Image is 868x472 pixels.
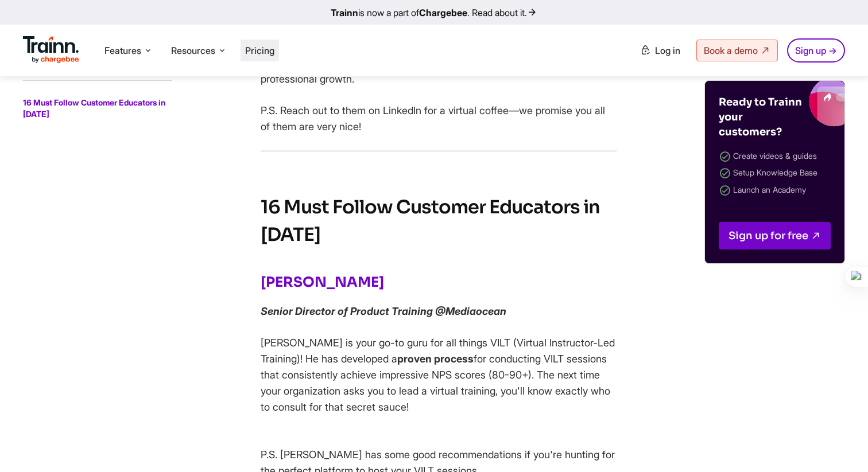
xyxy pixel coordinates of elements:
[811,417,868,472] iframe: Chat Widget
[171,44,215,57] span: Resources
[696,40,778,61] a: Book a demo
[787,38,845,63] a: Sign up →
[728,81,844,127] img: Trainn blogs
[655,45,680,56] span: Log in
[719,182,831,199] li: Launch an Academy
[261,193,617,248] h2: 16 Must Follow Customer Educators in [DATE]
[261,305,506,317] em: Senior Director of Product Training @Mediaocean
[245,45,274,56] a: Pricing
[719,95,805,139] h4: Ready to Trainn your customers?
[331,7,358,18] b: Trainn
[104,44,141,57] span: Features
[261,103,617,135] p: P.S. Reach out to them on LinkedIn for a virtual coffee—we promise you all of them are very nice!
[719,149,831,165] li: Create videos & guides
[397,353,474,365] strong: proven process
[633,40,687,61] a: Log in
[23,36,79,64] img: Trainn Logo
[419,7,467,18] b: Chargebee
[23,97,165,119] a: 16 Must Follow Customer Educators in [DATE]
[261,274,384,291] a: [PERSON_NAME]
[719,165,831,182] li: Setup Knowledge Base
[704,45,758,56] span: Book a demo
[719,222,831,249] a: Sign up for free
[261,335,617,415] p: [PERSON_NAME] is your go-to guru for all things VILT (Virtual Instructor-Led Training)! He has de...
